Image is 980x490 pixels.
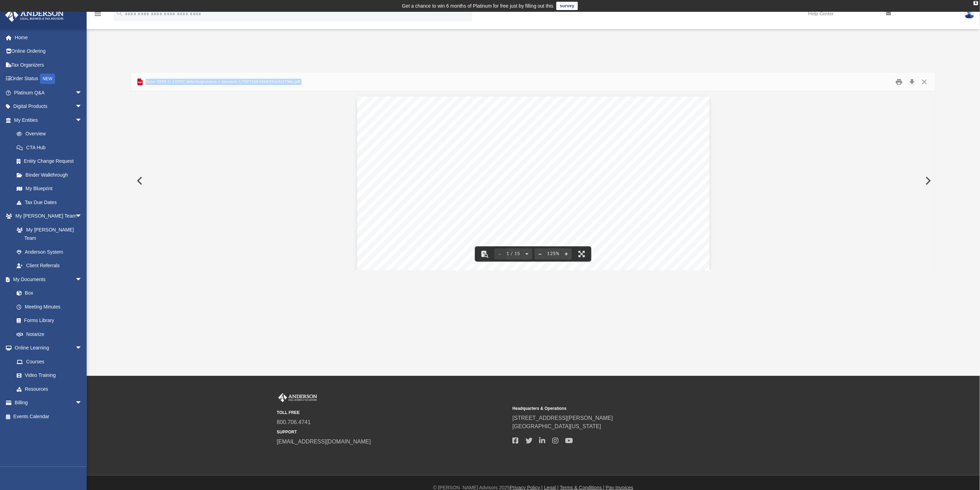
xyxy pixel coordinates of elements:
button: Zoom in [561,246,572,262]
a: Client Referrals [10,259,89,273]
a: Events Calendar [5,409,93,423]
a: Tax Organizers [5,58,93,72]
a: [STREET_ADDRESS][PERSON_NAME] [513,415,613,421]
a: Overview [10,127,93,141]
span: arrow_drop_down [75,272,89,287]
button: Close [918,76,931,87]
a: Online Learningarrow_drop_down [5,341,89,355]
a: Forms Library [10,314,86,328]
div: Preview [131,73,935,270]
a: Video Training [10,369,86,382]
button: Next page [521,246,532,262]
button: Enter fullscreen [574,246,589,262]
small: Headquarters & Operations [513,405,744,412]
div: NEW [40,74,55,84]
span: arrow_drop_down [75,113,89,127]
a: [EMAIL_ADDRESS][DOMAIN_NAME] [277,439,371,445]
a: Tax Due Dates [10,195,93,209]
button: Next File [920,171,935,191]
button: Download [906,76,918,87]
span: arrow_drop_down [75,341,89,355]
button: Print [892,76,906,87]
small: TOLL FREE [277,409,508,416]
i: menu [94,10,102,18]
a: Order StatusNEW [5,72,93,86]
div: Current zoom level [546,252,561,256]
span: arrow_drop_down [75,86,89,100]
a: menu [94,13,102,18]
button: Zoom out [535,246,546,262]
a: Binder Walkthrough [10,168,93,182]
a: survey [556,2,578,10]
span: Form-1099-C-1099C debt forgiveness + interests-17507160446859ce8c17bbc.pdf [144,79,301,85]
a: My Documentsarrow_drop_down [5,272,89,286]
a: Box [10,286,86,300]
a: Meeting Minutes [10,300,89,314]
span: arrow_drop_down [75,100,89,114]
div: Document Viewer [131,91,935,270]
a: CTA Hub [10,141,93,154]
a: Notarize [10,327,89,341]
button: Previous File [131,171,147,191]
a: Resources [10,382,89,396]
a: My Entitiesarrow_drop_down [5,113,93,127]
span: arrow_drop_down [75,396,89,410]
a: Anderson System [10,245,89,259]
a: Billingarrow_drop_down [5,396,93,410]
i: search [116,9,123,17]
span: arrow_drop_down [75,209,89,223]
img: User Pic [964,9,975,19]
div: File preview [131,91,935,270]
span: 1 / 15 [506,252,522,256]
div: Get a chance to win 6 months of Platinum for free just by filling out this [402,2,554,10]
a: Online Ordering [5,44,93,58]
a: Entity Change Request [10,154,93,168]
button: Toggle findbar [477,246,493,262]
a: Digital Productsarrow_drop_down [5,100,93,113]
a: My [PERSON_NAME] Team [10,223,86,245]
a: 800.706.4741 [277,419,311,425]
a: [GEOGRAPHIC_DATA][US_STATE] [513,423,601,429]
a: My Blueprint [10,182,89,196]
a: Courses [10,355,89,369]
div: close [974,1,978,5]
a: My [PERSON_NAME] Teamarrow_drop_down [5,209,89,223]
button: 1 / 15 [506,246,522,262]
img: Anderson Advisors Platinum Portal [277,393,319,402]
small: SUPPORT [277,429,508,435]
a: Home [5,31,93,44]
img: Anderson Advisors Platinum Portal [3,8,66,22]
a: Platinum Q&Aarrow_drop_down [5,86,93,100]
